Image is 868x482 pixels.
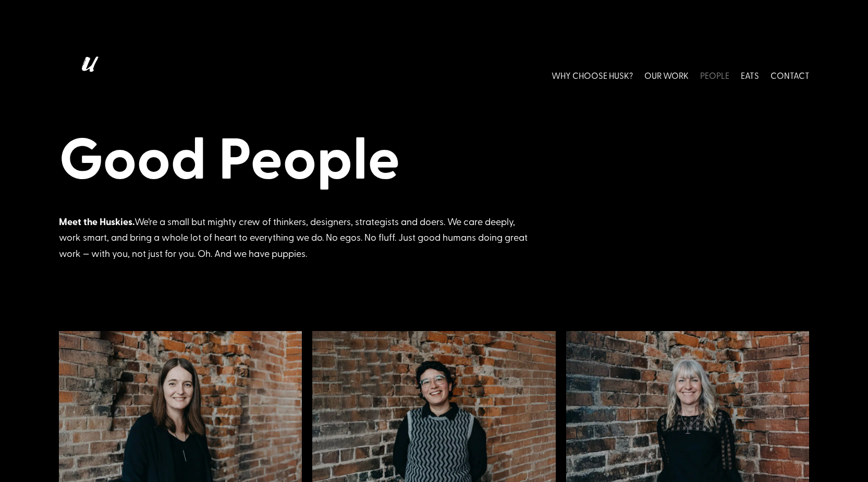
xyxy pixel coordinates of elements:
strong: Meet the Huskies. [59,215,135,228]
a: OUR WORK [644,52,689,99]
img: Husk logo [59,52,116,99]
a: PEOPLE [700,52,729,99]
div: We’re a small but mighty crew of thinkers, designers, strategists and doers. We care deeply, work... [59,214,528,262]
a: CONTACT [771,52,810,99]
h1: Good People [59,122,810,196]
a: EATS [741,52,759,99]
a: WHY CHOOSE HUSK? [552,52,633,99]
